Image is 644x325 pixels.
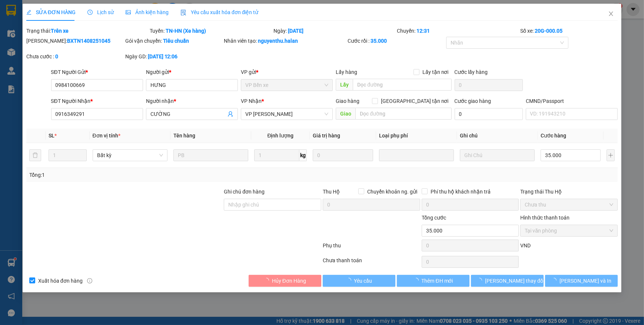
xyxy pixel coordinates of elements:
button: delete [29,149,41,161]
span: loading [346,278,354,283]
span: SL [49,133,54,139]
div: SĐT Người Gửi [51,68,143,76]
div: Chưa thanh toán [322,256,421,269]
button: plus [607,149,615,161]
span: Xuất hóa đơn hàng [35,277,86,285]
span: picture [126,10,131,15]
label: Cước giao hàng [455,98,491,104]
span: Hủy Đơn Hàng [272,277,306,285]
b: Trên xe [51,28,69,34]
span: Yêu cầu [354,277,372,285]
button: Yêu cầu [323,275,395,287]
span: Tại văn phòng [525,225,613,236]
span: Giao [336,108,355,120]
button: Close [601,4,621,25]
input: Ghi chú đơn hàng [224,199,321,211]
input: Dọc đường [355,108,451,120]
span: [PERSON_NAME] thay đổi [485,277,544,285]
div: SĐT Người Nhận [51,97,143,105]
label: Ghi chú đơn hàng [224,189,265,195]
span: close [608,11,614,17]
span: Cước hàng [541,133,566,139]
input: Ghi Chú [460,149,535,161]
span: kg [299,149,307,161]
span: Chưa thu [525,199,613,210]
span: clock-circle [87,10,93,15]
span: Chuyển khoản ng. gửi [364,188,420,196]
input: Cước lấy hàng [455,79,523,91]
th: Loại phụ phí [376,129,457,143]
div: Phụ thu [322,241,421,254]
input: 0 [313,149,373,161]
label: Hình thức thanh toán [520,215,570,221]
span: Lịch sử [87,9,114,15]
span: Thêm ĐH mới [422,277,453,285]
b: [DATE] 12:06 [148,53,178,59]
span: Giao hàng [336,98,359,104]
input: Cước giao hàng [455,108,523,120]
th: Ghi chú [457,129,538,143]
b: TN-HN (Xe hàng) [166,28,206,34]
div: Tuyến: [149,27,272,35]
span: Tổng cước [422,215,446,221]
div: Ngày GD: [125,52,223,61]
div: Người gửi [146,68,238,76]
input: Dọc đường [353,79,451,91]
span: [PERSON_NAME] và In [560,277,611,285]
div: Cước rồi : [348,37,445,45]
button: Hủy Đơn Hàng [249,275,321,287]
span: edit [26,10,31,15]
b: 12:31 [416,28,430,34]
button: Thêm ĐH mới [397,275,469,287]
div: Trạng thái Thu Hộ [520,188,618,196]
div: Trạng thái: [26,27,149,35]
span: VP Bến xe [245,79,328,91]
span: Yêu cầu xuất hóa đơn điện tử [180,9,259,15]
span: loading [264,278,272,283]
div: Gói vận chuyển: [125,37,223,45]
div: VP gửi [241,68,333,76]
span: loading [414,278,422,283]
b: Tiêu chuẩn [163,38,189,44]
span: Phí thu hộ khách nhận trả [428,188,494,196]
span: SỬA ĐƠN HÀNG [26,9,76,15]
span: Giá trị hàng [313,133,340,139]
span: user-add [228,111,233,117]
div: Tổng: 1 [29,171,249,179]
span: [GEOGRAPHIC_DATA] tận nơi [378,97,452,105]
span: info-circle [87,278,92,283]
b: 0 [55,53,58,59]
span: loading [477,278,485,283]
span: Thu Hộ [323,189,340,195]
input: VD: Bàn, Ghế [173,149,248,161]
span: VP Võ Chí Công [245,108,328,120]
span: loading [551,278,560,283]
img: icon [180,10,186,16]
div: Chuyến: [396,27,519,35]
div: Ngày: [273,27,396,35]
span: Bất kỳ [97,150,163,161]
div: Số xe: [519,27,618,35]
b: 20G-000.05 [535,28,562,34]
span: Ảnh kiện hàng [126,9,169,15]
span: Tên hàng [173,133,195,139]
b: [DATE] [288,28,303,34]
span: VP Nhận [241,98,262,104]
button: [PERSON_NAME] thay đổi [471,275,544,287]
div: Người nhận [146,97,238,105]
span: VND [520,243,531,248]
button: [PERSON_NAME] và In [545,275,618,287]
div: [PERSON_NAME]: [26,37,124,45]
span: Định lượng [267,133,293,139]
label: Cước lấy hàng [455,69,488,75]
div: Nhân viên tạo: [224,37,346,45]
b: 35.000 [371,38,387,44]
b: BXTN1408251045 [67,38,110,44]
span: Lấy [336,79,353,91]
span: Lấy hàng [336,69,357,75]
b: nguyenthu.halan [258,38,298,44]
div: CMND/Passport [526,97,618,105]
span: Lấy tận nơi [419,68,452,76]
span: Đơn vị tính [93,133,120,139]
div: Chưa cước : [26,52,124,61]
